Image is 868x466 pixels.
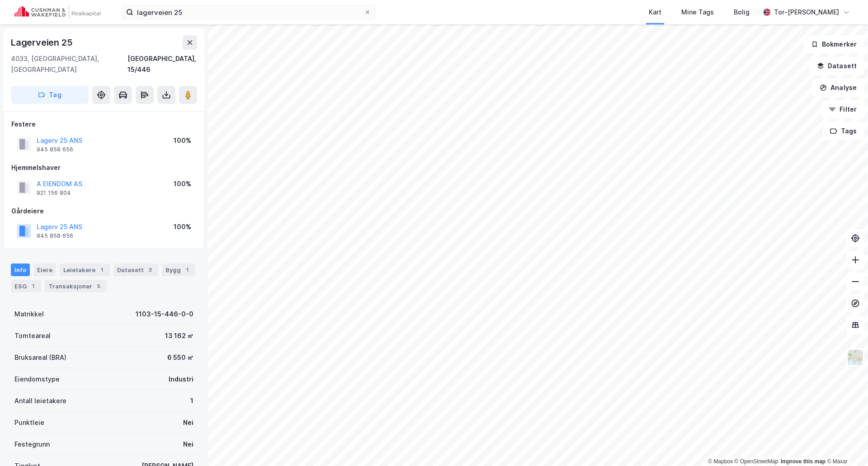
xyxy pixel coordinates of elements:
[822,122,864,140] button: Tags
[28,282,38,291] div: 1
[11,264,30,276] div: Info
[11,206,197,217] div: Gårdeiere
[37,189,71,197] div: 921 156 804
[133,5,364,19] input: Søk på adresse, matrikkel, gårdeiere, leietakere eller personer
[14,309,44,320] div: Matrikkel
[681,7,714,18] div: Mine Tags
[113,264,158,276] div: Datasett
[649,7,661,18] div: Kart
[167,352,193,363] div: 6 550 ㎡
[14,330,51,341] div: Tomteareal
[14,439,50,450] div: Festegrunn
[847,349,864,366] img: Z
[823,423,868,466] iframe: Chat Widget
[14,374,60,385] div: Eiendomstype
[812,79,864,97] button: Analyse
[809,57,864,75] button: Datasett
[127,53,197,75] div: [GEOGRAPHIC_DATA], 15/446
[165,330,193,341] div: 13 162 ㎡
[183,417,193,428] div: Nei
[94,282,103,291] div: 5
[37,146,73,153] div: 945 858 656
[823,423,868,466] div: Kontrollprogram for chat
[45,280,107,292] div: Transaksjoner
[821,100,864,118] button: Filter
[14,417,44,428] div: Punktleie
[174,179,191,189] div: 100%
[174,135,191,146] div: 100%
[97,265,106,274] div: 1
[33,264,56,276] div: Eiere
[37,232,73,240] div: 945 858 656
[774,7,839,18] div: Tor-[PERSON_NAME]
[169,374,193,385] div: Industri
[735,458,778,465] a: OpenStreetMap
[136,309,193,320] div: 1103-15-446-0-0
[708,458,733,465] a: Mapbox
[60,264,110,276] div: Leietakere
[11,53,127,75] div: 4033, [GEOGRAPHIC_DATA], [GEOGRAPHIC_DATA]
[11,35,74,50] div: Lagerveien 25
[781,458,826,465] a: Improve this map
[11,119,197,130] div: Festere
[183,439,193,450] div: Nei
[803,35,864,53] button: Bokmerker
[174,221,191,232] div: 100%
[183,265,192,274] div: 1
[162,264,195,276] div: Bygg
[11,86,89,104] button: Tag
[11,280,41,292] div: ESG
[190,395,193,406] div: 1
[11,162,197,173] div: Hjemmelshaver
[14,352,66,363] div: Bruksareal (BRA)
[14,395,66,406] div: Antall leietakere
[146,265,155,274] div: 3
[14,6,100,19] img: cushman-wakefield-realkapital-logo.202ea83816669bd177139c58696a8fa1.svg
[734,7,750,18] div: Bolig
